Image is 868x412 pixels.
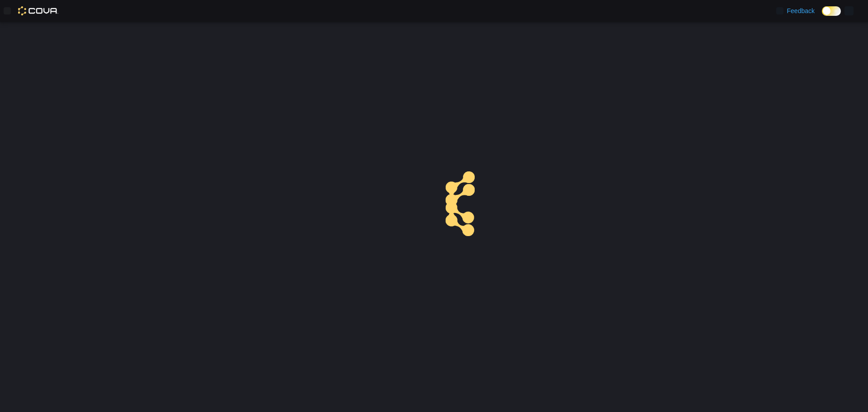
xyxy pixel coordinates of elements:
[434,165,502,232] img: cova-loader
[822,6,841,16] input: Dark Mode
[773,2,818,20] a: Feedback
[18,6,58,15] img: Cova
[787,6,815,15] span: Feedback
